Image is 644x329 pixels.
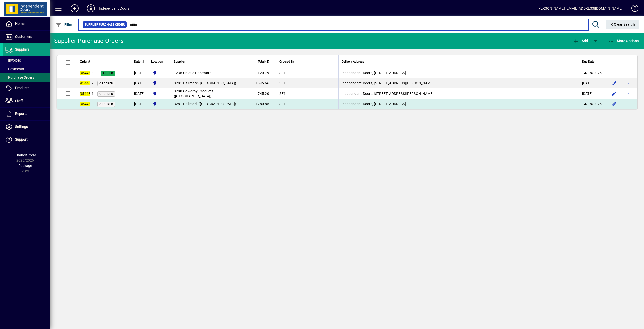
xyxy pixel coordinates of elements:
[183,71,211,75] span: Unique Hardware
[579,88,605,99] td: [DATE]
[623,100,631,108] button: More options
[342,59,364,64] span: Delivery Address
[99,103,113,106] span: Ordered
[15,22,24,26] span: Home
[151,91,168,97] span: Cromwell Central Otago
[131,99,148,109] td: [DATE]
[174,102,182,106] span: 3281
[151,101,168,107] span: Cromwell Central Otago
[5,75,34,79] span: Purchase Orders
[279,81,286,85] span: SF1
[246,88,276,99] td: 745.20
[572,36,589,45] button: Add
[15,99,23,103] span: Staff
[15,47,29,51] span: Suppliers
[80,71,90,75] em: 95448
[579,78,605,88] td: [DATE]
[3,82,50,95] a: Products
[246,68,276,78] td: 120.79
[103,72,113,75] span: Filled
[579,68,605,78] td: 14/08/2025
[80,92,94,96] span: -1
[3,95,50,107] a: Staff
[258,59,269,64] span: Total ($)
[607,36,640,45] button: More Options
[279,102,286,106] span: SF1
[3,133,50,146] a: Support
[131,68,148,78] td: [DATE]
[338,78,579,88] td: Independent Doors, [STREET_ADDRESS][PERSON_NAME]
[174,89,182,93] span: 3288
[171,99,246,109] td: -
[18,164,32,168] span: Package
[151,59,168,64] div: Location
[579,99,605,109] td: 14/08/2025
[15,137,28,141] span: Support
[606,20,639,29] button: Clear
[171,88,246,99] td: -
[537,4,623,12] div: [PERSON_NAME] [EMAIL_ADDRESS][DOMAIN_NAME]
[151,80,168,86] span: Cromwell Central Otago
[3,121,50,133] a: Settings
[3,18,50,30] a: Home
[83,4,99,13] button: Profile
[279,92,286,96] span: SF1
[174,59,185,64] span: Supplier
[80,59,115,64] div: Order #
[67,4,83,13] button: Add
[582,59,594,64] span: Due Date
[174,81,182,85] span: 3281
[338,68,579,78] td: Independent Doors, [STREET_ADDRESS]
[183,81,236,85] span: Hallmark ([GEOGRAPHIC_DATA])
[623,79,631,87] button: More options
[15,112,27,116] span: Reports
[99,4,129,12] div: Independent Doors
[80,102,90,106] em: 95448
[54,37,124,45] div: Supplier Purchase Orders
[610,89,618,98] button: Edit
[279,59,294,64] span: Ordered By
[5,67,24,71] span: Payments
[134,59,140,64] span: Date
[80,92,90,96] em: 95448
[628,1,638,17] a: Knowledge Base
[246,78,276,88] td: 1545.66
[15,125,28,129] span: Settings
[608,39,639,43] span: More Options
[5,58,21,62] span: Invoices
[3,65,50,73] a: Payments
[610,100,618,108] button: Edit
[573,39,588,43] span: Add
[279,59,335,64] div: Ordered By
[623,89,631,98] button: More options
[338,99,579,109] td: Independent Doors, [STREET_ADDRESS]
[80,81,90,85] em: 95448
[171,78,246,88] td: -
[249,59,274,64] div: Total ($)
[171,68,246,78] td: -
[99,82,113,85] span: Ordered
[174,89,213,98] span: Cowdroy Products ([GEOGRAPHIC_DATA])
[623,69,631,77] button: More options
[3,56,50,65] a: Invoices
[279,71,286,75] span: SF1
[56,23,72,27] span: Filter
[80,71,94,75] span: -3
[246,99,276,109] td: 1280.85
[80,81,94,85] span: -2
[15,86,29,90] span: Products
[131,88,148,99] td: [DATE]
[338,88,579,99] td: Independent Doors, [STREET_ADDRESS][PERSON_NAME]
[131,78,148,88] td: [DATE]
[85,22,125,27] span: Supplier Purchase Order
[99,92,113,96] span: Ordered
[3,31,50,43] a: Customers
[3,73,50,82] a: Purchase Orders
[610,22,635,26] span: Clear Search
[610,79,618,87] button: Edit
[14,153,36,157] span: Financial Year
[151,59,163,64] span: Location
[174,71,182,75] span: 1236
[54,20,74,29] button: Filter
[80,59,90,64] span: Order #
